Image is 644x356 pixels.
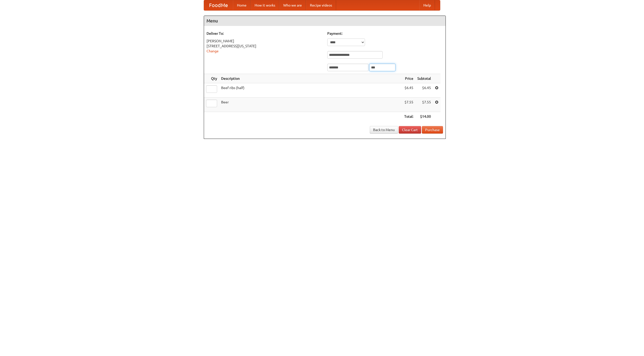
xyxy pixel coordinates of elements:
[219,98,402,112] td: Beer
[402,98,415,112] td: $7.55
[402,83,415,98] td: $6.45
[327,31,443,36] h5: Payment:
[402,74,415,83] th: Price
[204,0,233,10] a: FoodMe
[415,74,433,83] th: Subtotal
[207,38,322,44] div: [PERSON_NAME]
[204,16,446,26] h4: Menu
[399,126,421,134] a: Clear Cart
[370,126,398,134] a: Back to Menu
[219,83,402,98] td: Beef ribs (half)
[415,83,433,98] td: $6.45
[207,31,322,36] h5: Deliver To:
[207,44,322,49] div: [STREET_ADDRESS][US_STATE]
[204,74,219,83] th: Qty
[415,112,433,121] th: $14.00
[279,0,306,10] a: Who we are
[233,0,251,10] a: Home
[415,98,433,112] td: $7.55
[402,112,415,121] th: Total:
[306,0,336,10] a: Recipe videos
[219,74,402,83] th: Description
[207,49,219,53] a: Change
[422,126,443,134] button: Purchase
[419,0,435,10] a: Help
[251,0,279,10] a: How it works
